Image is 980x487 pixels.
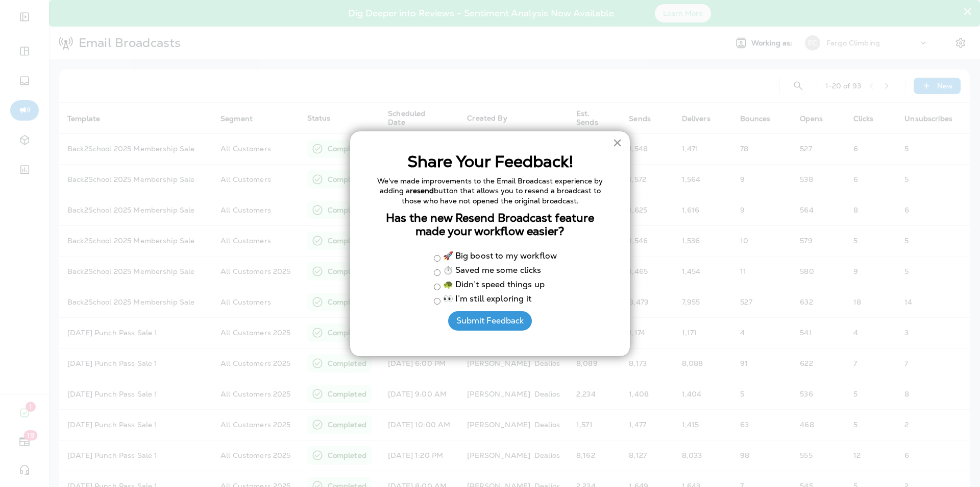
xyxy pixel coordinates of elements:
label: 🚀 Big boost to my workflow [443,252,557,262]
strong: resend [410,186,434,195]
span: We've made improvements to the Email Broadcast experience by adding a [377,176,605,196]
button: Close [612,134,622,151]
span: button that allows you to resend a broadcast to those who have not opened the original broadcast. [402,186,603,205]
button: Submit Feedback [448,311,532,331]
label: 👀 I’m still exploring it [443,295,531,305]
label: ⏱️ Saved me some clicks [443,266,542,276]
label: 🐢 Didn’t speed things up [443,281,545,290]
h3: Has the new Resend Broadcast feature made your workflow easier? [371,212,609,239]
h2: Share Your Feedback! [371,152,609,171]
